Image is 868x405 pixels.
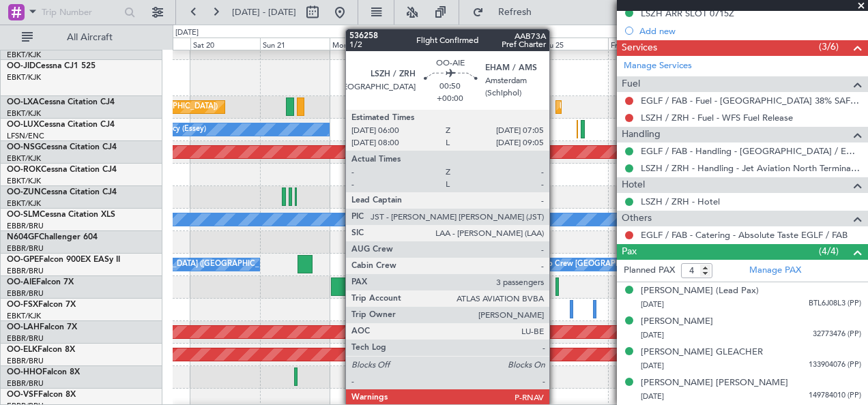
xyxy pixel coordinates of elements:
a: OO-ELKFalcon 8X [7,346,75,354]
div: Wed 24 [469,37,538,50]
a: EBBR/BRU [7,378,44,389]
span: BTL6J08L3 (PP) [809,298,861,310]
a: LFSN/ENC [7,131,44,141]
span: OO-GPE [7,256,39,264]
span: [DATE] [641,391,664,402]
div: LSZH ARR SLOT 0715Z [641,7,734,19]
a: OO-AIEFalcon 7X [7,278,74,286]
a: OO-LAHFalcon 7X [7,323,77,331]
a: OO-ROKCessna Citation CJ4 [7,166,117,174]
span: 133904076 (PP) [809,359,861,371]
a: EBBR/BRU [7,243,44,254]
a: EBBR/BRU [7,221,44,231]
a: EBBR/BRU [7,266,44,276]
div: Tue 23 [399,37,469,50]
a: OO-GPEFalcon 900EX EASy II [7,256,120,264]
div: Sun 21 [260,37,330,50]
div: Fri 26 [608,37,678,50]
span: Hotel [622,177,645,193]
a: OO-SLMCessna Citation XLS [7,211,115,219]
span: [DATE] [641,299,664,310]
span: N604GF [7,233,39,241]
a: OO-LXACessna Citation CJ4 [7,98,115,106]
span: OO-LAH [7,323,40,331]
a: LSZH / ZRH - Hotel [641,196,720,207]
a: N604GFChallenger 604 [7,233,98,241]
span: (3/6) [819,40,839,54]
span: OO-FSX [7,301,38,309]
span: [DATE] - [DATE] [232,6,296,18]
a: EBBR/BRU [7,333,44,344]
button: All Aircraft [15,27,148,48]
span: Pax [622,244,637,260]
span: [DATE] [641,330,664,340]
span: Others [622,211,652,226]
label: Planned PAX [624,264,675,277]
a: EBKT/KJK [7,198,41,209]
div: [PERSON_NAME] (Lead Pax) [641,284,759,298]
span: Refresh [487,7,544,17]
div: No Crew [GEOGRAPHIC_DATA] ([GEOGRAPHIC_DATA] National) [542,254,770,275]
a: EGLF / FAB - Handling - [GEOGRAPHIC_DATA] / EGLF / FAB [641,145,861,157]
span: [DATE] [641,361,664,371]
div: Thu 25 [538,37,608,50]
a: LSZH / ZRH - Handling - Jet Aviation North Terminal LSZH / ZRH [641,162,861,174]
a: EBKT/KJK [7,50,41,60]
div: Mon 22 [330,37,399,50]
span: OO-ROK [7,166,41,174]
a: EBBR/BRU [7,356,44,366]
a: EBKT/KJK [7,153,41,164]
a: OO-NSGCessna Citation CJ4 [7,143,117,151]
div: [PERSON_NAME] GLEACHER [641,346,763,359]
a: EGLF / FAB - Catering - Absolute Taste EGLF / FAB [641,229,848,241]
span: OO-JID [7,62,35,70]
span: All Aircraft [35,33,144,42]
span: OO-LUX [7,121,39,129]
button: Refresh [466,1,548,23]
span: OO-LXA [7,98,39,106]
input: Trip Number [42,2,120,22]
a: EGLF / FAB - Fuel - [GEOGRAPHIC_DATA] 38% SAF EGLF/FAB [641,95,861,106]
a: OO-ZUNCessna Citation CJ4 [7,188,117,196]
a: OO-LUXCessna Citation CJ4 [7,121,115,129]
div: No Crew [GEOGRAPHIC_DATA] ([GEOGRAPHIC_DATA] National) [86,254,315,275]
a: Manage Services [624,59,692,73]
div: Add new [639,25,861,37]
span: (4/4) [819,244,839,258]
span: OO-ELK [7,346,38,354]
a: OO-JIDCessna CJ1 525 [7,62,96,70]
div: Planned Maint Kortrijk-[GEOGRAPHIC_DATA] [353,187,512,207]
a: OO-FSXFalcon 7X [7,301,76,309]
span: OO-VSF [7,391,38,399]
a: LSZH / ZRH - Fuel - WFS Fuel Release [641,112,793,123]
a: EBKT/KJK [7,72,41,82]
span: Services [622,40,657,56]
a: Manage PAX [749,264,801,277]
span: OO-NSG [7,143,41,151]
span: 149784010 (PP) [809,390,861,402]
div: [PERSON_NAME] [PERSON_NAME] [641,376,788,390]
div: [DATE] [175,27,199,39]
span: OO-HHO [7,368,42,376]
a: EBKT/KJK [7,176,41,186]
span: 32773476 (PP) [813,329,861,340]
a: EBKT/KJK [7,108,41,119]
div: Planned Maint Kortrijk-[GEOGRAPHIC_DATA] [560,97,719,117]
div: Sat 20 [190,37,260,50]
div: [PERSON_NAME] [641,315,713,329]
a: OO-HHOFalcon 8X [7,368,80,376]
span: OO-AIE [7,278,36,286]
a: EBKT/KJK [7,311,41,321]
span: OO-ZUN [7,188,41,196]
span: Handling [622,127,661,142]
a: EBBR/BRU [7,288,44,299]
span: Fuel [622,76,640,92]
span: OO-SLM [7,211,40,219]
a: OO-VSFFalcon 8X [7,391,76,399]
